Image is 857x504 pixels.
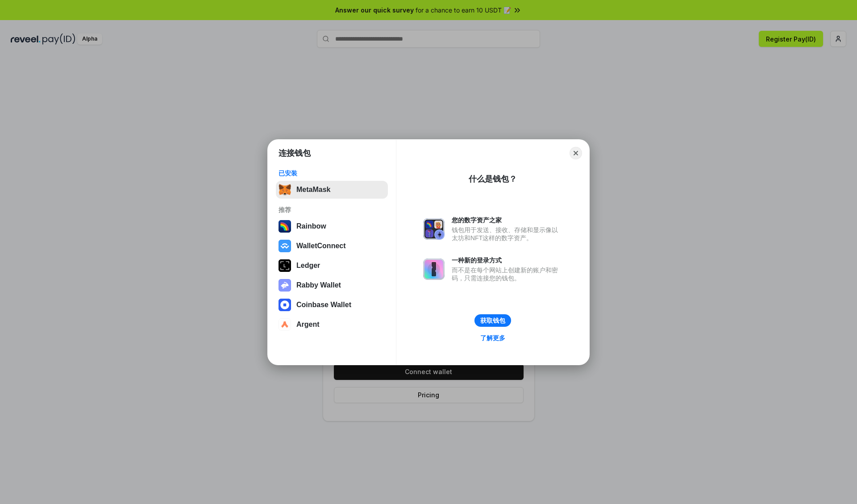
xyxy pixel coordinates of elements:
[279,279,291,292] img: svg+xml,%3Csvg%20xmlns%3D%22http%3A%2F%2Fwww.w3.org%2F2000%2Fsvg%22%20fill%3D%22none%22%20viewBox...
[276,296,388,314] button: Coinbase Wallet
[423,218,445,240] img: svg+xml,%3Csvg%20xmlns%3D%22http%3A%2F%2Fwww.w3.org%2F2000%2Fsvg%22%20fill%3D%22none%22%20viewBox...
[279,259,291,272] img: svg+xml,%3Csvg%20xmlns%3D%22http%3A%2F%2Fwww.w3.org%2F2000%2Fsvg%22%20width%3D%2228%22%20height%3...
[279,183,291,196] img: svg+xml,%3Csvg%20fill%3D%22none%22%20height%3D%2233%22%20viewBox%3D%220%200%2035%2033%22%20width%...
[452,266,562,282] div: 而不是在每个网站上创建新的账户和密码，只需连接您的钱包。
[296,242,346,250] div: WalletConnect
[279,318,291,331] img: svg+xml,%3Csvg%20width%3D%2228%22%20height%3D%2228%22%20viewBox%3D%220%200%2028%2028%22%20fill%3D...
[480,334,505,342] div: 了解更多
[276,316,388,333] button: Argent
[296,281,341,289] div: Rabby Wallet
[452,216,562,224] div: 您的数字资产之家
[279,299,291,311] img: svg+xml,%3Csvg%20width%3D%2228%22%20height%3D%2228%22%20viewBox%3D%220%200%2028%2028%22%20fill%3D...
[296,222,326,230] div: Rainbow
[279,220,291,233] img: svg+xml,%3Csvg%20width%3D%22120%22%20height%3D%22120%22%20viewBox%3D%220%200%20120%20120%22%20fil...
[469,174,517,184] div: 什么是钱包？
[276,217,388,235] button: Rainbow
[570,147,582,159] button: Close
[474,314,511,327] button: 获取钱包
[452,256,562,264] div: 一种新的登录方式
[296,301,351,309] div: Coinbase Wallet
[475,332,511,344] a: 了解更多
[279,240,291,252] img: svg+xml,%3Csvg%20width%3D%2228%22%20height%3D%2228%22%20viewBox%3D%220%200%2028%2028%22%20fill%3D...
[279,169,385,177] div: 已安装
[423,258,445,280] img: svg+xml,%3Csvg%20xmlns%3D%22http%3A%2F%2Fwww.w3.org%2F2000%2Fsvg%22%20fill%3D%22none%22%20viewBox...
[276,276,388,294] button: Rabby Wallet
[279,206,385,214] div: 推荐
[296,321,320,329] div: Argent
[276,237,388,255] button: WalletConnect
[279,148,311,158] h1: 连接钱包
[452,226,562,242] div: 钱包用于发送、接收、存储和显示像以太坊和NFT这样的数字资产。
[296,186,330,194] div: MetaMask
[296,262,320,270] div: Ledger
[276,257,388,275] button: Ledger
[480,317,505,325] div: 获取钱包
[276,181,388,199] button: MetaMask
